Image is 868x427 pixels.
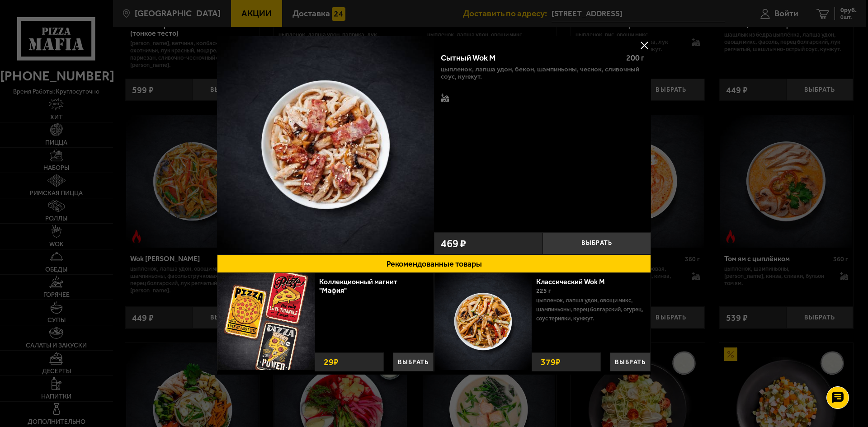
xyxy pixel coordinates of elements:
button: Выбрать [542,232,651,254]
a: Коллекционный магнит "Мафия" [319,277,397,295]
div: Сытный Wok M [441,53,618,63]
strong: 379 ₽ [538,353,563,371]
span: 225 г [536,287,551,295]
a: Классический Wok M [536,277,614,286]
a: Сытный Wok M [217,36,434,254]
img: Сытный Wok M [217,36,434,253]
span: 469 ₽ [441,238,466,249]
span: 200 г [626,53,644,63]
p: цыпленок, лапша удон, овощи микс, шампиньоны, перец болгарский, огурец, соус терияки, кунжут. [536,296,644,323]
button: Выбрать [610,352,651,371]
p: цыпленок, лапша удон, бекон, шампиньоны, чеснок, сливочный соус, кунжут. [441,66,644,80]
button: Рекомендованные товары [217,254,651,273]
strong: 29 ₽ [321,353,341,371]
button: Выбрать [393,352,434,371]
